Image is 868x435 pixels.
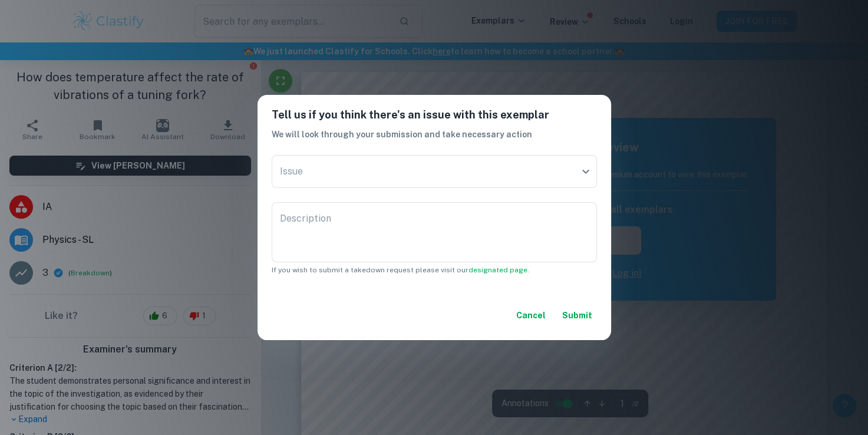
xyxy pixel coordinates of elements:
button: Submit [557,305,597,326]
span: If you wish to submit a takedown request please visit our . [272,266,529,274]
h6: We will look through your submission and take necessary action [272,128,597,141]
h6: Tell us if you think there's an issue with this exemplar [272,107,597,123]
a: designated page [468,266,527,274]
button: Cancel [511,305,550,326]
